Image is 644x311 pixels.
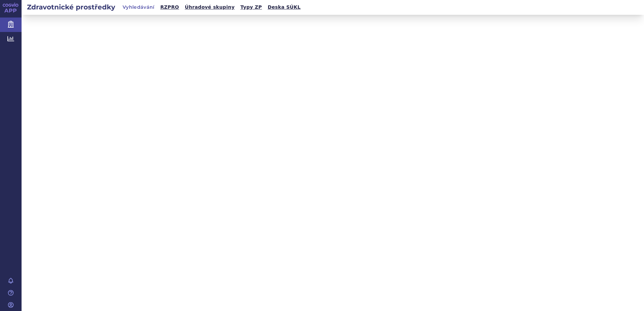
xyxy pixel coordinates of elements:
a: RZPRO [158,3,181,12]
a: Úhradové skupiny [183,3,237,12]
a: Typy ZP [238,3,264,12]
a: Vyhledávání [121,3,157,12]
a: Deska SÚKL [266,3,303,12]
h2: Zdravotnické prostředky [22,2,121,12]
